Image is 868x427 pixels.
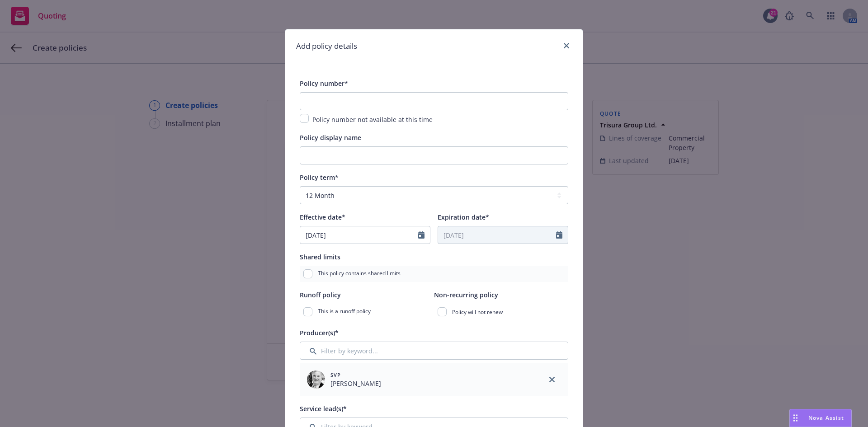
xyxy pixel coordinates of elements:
span: SVP [330,371,381,379]
span: Policy number not available at this time [312,115,433,124]
img: employee photo [307,371,325,389]
input: MM/DD/YYYY [300,226,418,244]
input: MM/DD/YYYY [438,226,556,244]
span: Shared limits [300,253,340,261]
a: close [561,40,572,51]
div: Policy will not renew [434,304,568,320]
span: Nova Assist [808,414,844,422]
span: Policy term* [300,173,339,182]
div: This policy contains shared limits [300,266,568,282]
span: Policy number* [300,79,348,88]
div: This is a runoff policy [300,304,434,320]
span: Producer(s)* [300,328,339,337]
button: Nova Assist [789,409,852,427]
input: Filter by keyword... [300,342,568,360]
span: Runoff policy [300,291,341,299]
span: Effective date* [300,213,345,221]
div: Drag to move [790,409,801,427]
h1: Add policy details [296,40,357,52]
span: Service lead(s)* [300,404,347,413]
a: close [547,374,557,385]
span: Expiration date* [438,213,489,221]
span: [PERSON_NAME] [330,379,381,388]
span: Non-recurring policy [434,291,498,299]
svg: Calendar [556,231,562,239]
span: Policy display name [300,133,361,142]
svg: Calendar [418,231,425,239]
